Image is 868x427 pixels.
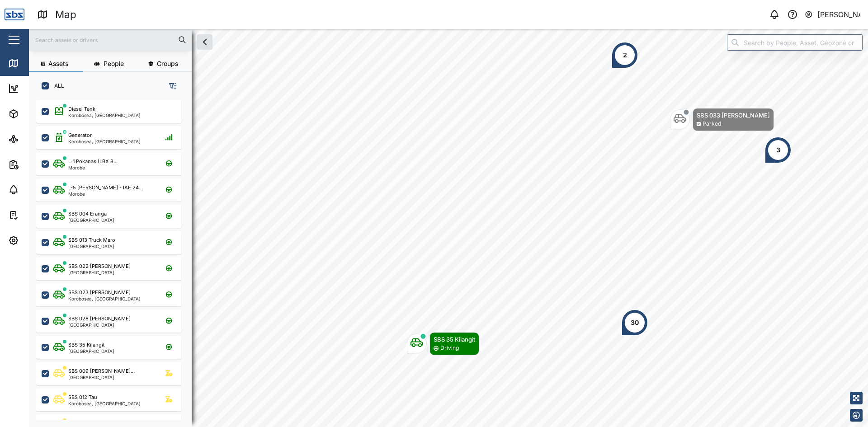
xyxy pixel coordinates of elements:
[24,109,52,119] div: Assets
[611,42,638,69] div: Map marker
[68,323,131,327] div: [GEOGRAPHIC_DATA]
[157,61,178,67] span: Groups
[68,341,105,349] div: SBS 35 Kilangit
[68,113,141,117] div: Korobosea, [GEOGRAPHIC_DATA]
[68,270,131,275] div: [GEOGRAPHIC_DATA]
[670,108,774,131] div: Map marker
[68,263,131,270] div: SBS 022 [PERSON_NAME]
[697,111,770,120] div: SBS 033 [PERSON_NAME]
[29,29,868,427] canvas: Map
[817,9,861,20] div: [PERSON_NAME]
[24,134,45,144] div: Sites
[68,105,95,113] div: Diesel Tank
[5,5,24,24] img: Main Logo
[727,34,863,51] input: Search by People, Asset, Geozone or Place
[55,7,76,23] div: Map
[621,309,648,336] div: Map marker
[68,218,114,222] div: [GEOGRAPHIC_DATA]
[631,318,639,328] div: 30
[24,185,52,195] div: Alarms
[68,236,115,244] div: SBS 013 Truck Maro
[68,210,107,218] div: SBS 004 Eranga
[68,289,131,296] div: SBS 023 [PERSON_NAME]
[24,235,56,245] div: Settings
[68,158,118,165] div: L-1 Pokanas (LBX 8...
[804,8,861,21] button: [PERSON_NAME]
[68,349,114,353] div: [GEOGRAPHIC_DATA]
[24,58,44,68] div: Map
[49,82,64,89] label: ALL
[24,84,64,94] div: Dashboard
[623,50,627,60] div: 2
[68,184,143,192] div: L-5 [PERSON_NAME] - IAE 24...
[764,136,792,164] div: Map marker
[104,61,124,67] span: People
[407,332,479,355] div: Map marker
[68,192,143,196] div: Morobe
[68,367,135,375] div: SBS 009 [PERSON_NAME]...
[24,160,54,169] div: Reports
[434,335,475,344] div: SBS 35 Kilangit
[68,244,115,249] div: [GEOGRAPHIC_DATA]
[68,165,118,170] div: Morobe
[776,145,780,155] div: 3
[24,210,48,220] div: Tasks
[68,394,97,401] div: SBS 012 Tau
[68,401,141,406] div: Korobosea, [GEOGRAPHIC_DATA]
[440,344,459,352] div: Driving
[48,61,68,67] span: Assets
[68,131,92,139] div: Generator
[703,120,721,128] div: Parked
[68,315,131,323] div: SBS 028 [PERSON_NAME]
[36,97,191,420] div: grid
[34,33,186,47] input: Search assets or drivers
[68,375,135,380] div: [GEOGRAPHIC_DATA]
[68,139,141,144] div: Korobosea, [GEOGRAPHIC_DATA]
[68,296,141,301] div: Korobosea, [GEOGRAPHIC_DATA]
